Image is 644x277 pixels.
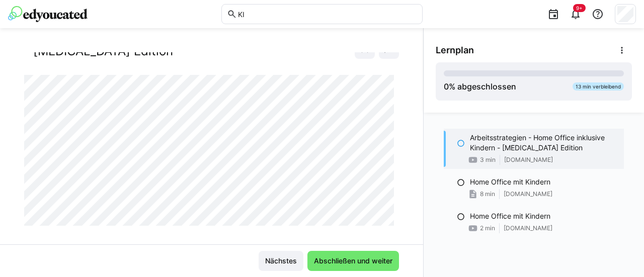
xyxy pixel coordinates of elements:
span: Nächstes [264,256,298,266]
input: Skills und Lernpfade durchsuchen… [237,10,417,19]
button: Abschließen und weiter [307,251,399,271]
span: 0 [444,81,449,91]
p: Home Office mit Kindern [470,177,550,187]
p: Home Office mit Kindern [470,211,550,221]
span: [DOMAIN_NAME] [504,190,552,198]
span: Abschließen und weiter [312,256,394,266]
button: Nächstes [259,251,303,271]
div: 13 min verbleibend [573,82,624,90]
span: [DOMAIN_NAME] [504,156,553,164]
span: 9+ [576,5,583,11]
span: 2 min [480,224,495,232]
span: [DOMAIN_NAME] [504,224,552,232]
p: Arbeitsstrategien - Home Office inklusive Kindern - [MEDICAL_DATA] Edition [470,133,616,153]
div: % abgeschlossen [444,80,516,93]
span: 8 min [480,190,495,198]
span: 3 min [480,156,496,164]
span: Lernplan [436,45,474,56]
